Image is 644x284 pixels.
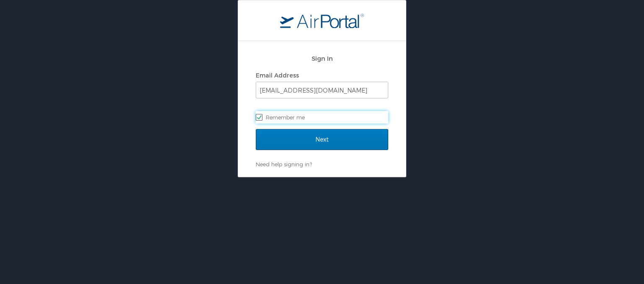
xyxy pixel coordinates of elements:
label: Remember me [256,111,388,124]
a: Need help signing in? [256,161,312,168]
input: Next [256,129,388,150]
h2: Sign In [256,54,388,63]
label: Email Address [256,72,299,79]
img: logo [280,13,364,28]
